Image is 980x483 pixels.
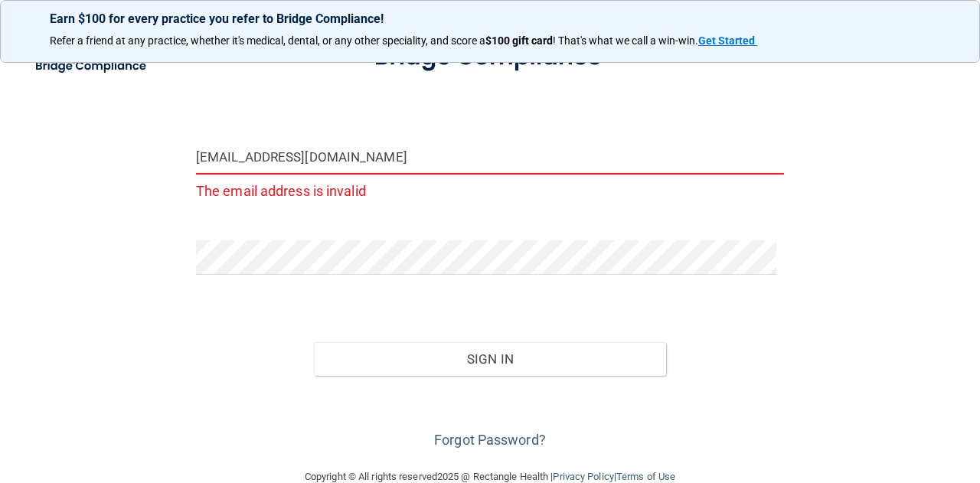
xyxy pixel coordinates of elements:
strong: $100 gift card [485,34,553,47]
span: ! That's what we call a win-win. [553,34,698,47]
input: Email [196,140,784,175]
strong: Get Started [698,34,755,47]
a: Forgot Password? [434,432,546,448]
a: Privacy Policy [553,471,613,482]
a: Get Started [698,34,757,47]
a: Terms of Use [616,471,675,482]
p: The email address is invalid [196,178,784,204]
button: Sign In [314,342,667,376]
p: Earn $100 for every practice you refer to Bridge Compliance! [50,11,930,26]
img: bridge_compliance_login_screen.278c3ca4.svg [23,51,161,82]
span: Refer a friend at any practice, whether it's medical, dental, or any other speciality, and score a [50,34,485,47]
iframe: Drift Widget Chat Controller [903,377,962,436]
